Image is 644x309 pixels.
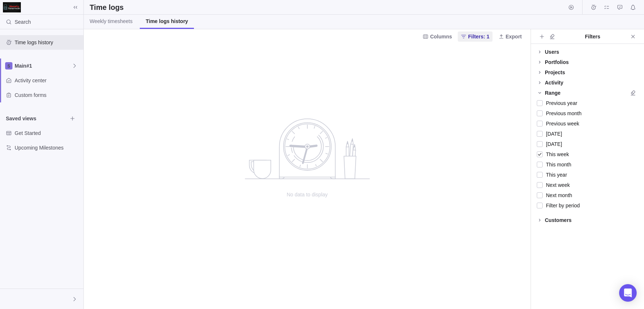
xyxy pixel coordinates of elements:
span: Columns [430,33,452,40]
span: Search [15,18,31,26]
span: Notifications [628,2,638,12]
a: My assignments [602,5,612,11]
img: logo [3,2,21,12]
a: Weekly timesheets [84,15,138,29]
div: Customers [545,216,572,224]
span: This month [543,159,571,170]
span: Next month [543,190,572,200]
span: Upcoming Milestones [15,144,80,151]
a: Notifications [628,5,638,11]
span: Main#1 [15,62,72,69]
span: This week [543,149,569,159]
span: Saved views [6,115,67,122]
span: Filters: 1 [468,33,489,40]
span: This year [543,170,567,180]
span: Export [506,33,522,40]
span: [DATE] [543,139,562,149]
div: no data to show [234,44,381,309]
span: Clear all filters [547,31,557,42]
span: Custom forms [15,91,80,99]
span: Browse views [67,113,78,124]
span: Export [495,31,525,42]
span: Weekly timesheets [90,18,132,25]
span: Previous week [543,118,579,129]
div: Filters [557,33,628,40]
div: Range [545,89,561,97]
span: Time logs history [146,18,188,25]
div: Activity [545,79,563,86]
span: Add filters [537,31,547,42]
span: [DATE] [543,129,562,139]
span: Columns [420,31,455,42]
a: Time logs [588,5,599,11]
span: My assignments [602,2,612,12]
div: Open Intercom Messenger [619,284,637,302]
div: Users [545,48,559,56]
span: Time logs [588,2,599,12]
span: Approval requests [615,2,625,12]
span: Next week [543,180,570,190]
div: Portfolios [545,59,569,66]
a: Approval requests [615,5,625,11]
span: Filter by period [543,200,580,211]
span: Time logs history [15,39,80,46]
span: Activity center [15,77,80,84]
span: Previous month [543,108,581,118]
span: Close [628,31,638,42]
span: Start timer [566,2,576,12]
a: Time logs history [140,15,194,29]
span: No data to display [234,191,381,198]
span: Previous year [543,98,577,108]
h2: Time logs [90,2,124,12]
span: Get Started [15,129,80,137]
span: Filters: 1 [458,31,492,42]
div: Projects [545,69,565,76]
span: Clear all filters [628,88,638,98]
div: kkkkkk [4,295,13,304]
